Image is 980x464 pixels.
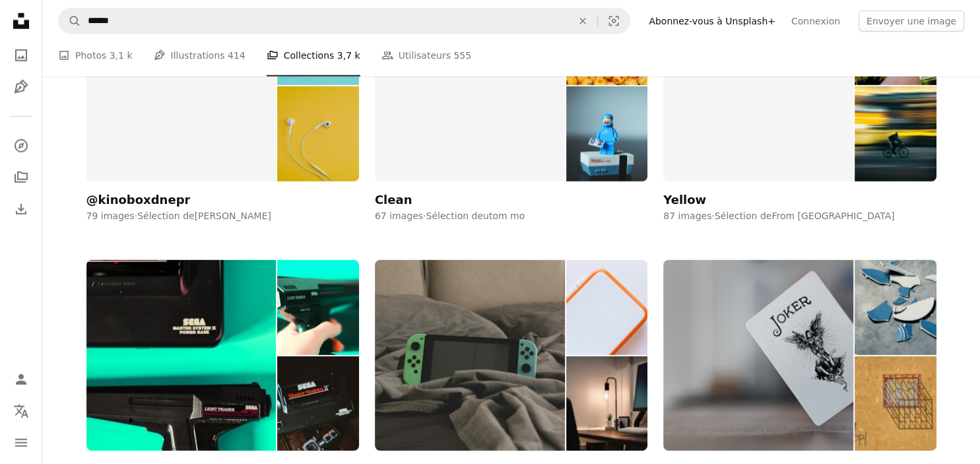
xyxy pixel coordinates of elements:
a: Historique de téléchargement [8,196,34,222]
div: Yellow [663,192,706,208]
img: photo-1533740795835-8f0320846018 [663,260,853,451]
div: @kinoboxdnepr [86,192,191,208]
img: photo-1557063673-0493e05da49f [277,86,358,182]
button: Effacer [568,9,597,34]
form: Rechercher des visuels sur tout le site [58,8,630,34]
a: Accueil — Unsplash [8,8,34,37]
div: 67 images · Sélection de utom mo [375,210,647,223]
img: photo-1506694464482-cce196bbbdcb [855,356,936,451]
button: Rechercher sur Unsplash [59,9,81,34]
img: photo-1544272871-94010c4c8f94 [277,356,358,451]
div: Clean [375,192,412,208]
a: Photos [8,42,34,69]
img: photo-1508935620299-047e0e35fbe3 [855,260,936,355]
div: 87 images · Sélection de From [GEOGRAPHIC_DATA] [663,210,936,223]
button: Menu [8,430,34,456]
a: Collections [8,164,34,191]
img: photo-1560167016-022b78a0258e [566,86,647,182]
a: Abonnez-vous à Unsplash+ [641,11,783,32]
img: photo-1549455498-56fbe510ab66 [277,260,358,355]
img: photo-1549455658-4513b53cca49 [86,260,277,451]
a: Utilisateurs 555 [381,34,472,77]
img: photo-1653820453399-c0277eae725f [566,356,647,451]
a: Photos 3,1 k [58,34,133,77]
div: 79 images · Sélection de [PERSON_NAME] [86,210,359,223]
a: Illustrations 414 [154,34,245,77]
button: Recherche de visuels [598,9,630,34]
a: Explorer [8,133,34,159]
a: Illustrations [8,74,34,100]
a: Connexion [783,11,848,32]
span: 414 [228,48,245,63]
a: Connexion / S’inscrire [8,366,34,393]
span: 3,1 k [110,48,133,63]
button: Langue [8,398,34,424]
img: photo-1659192657432-e87f929364f0 [375,260,565,451]
span: 555 [453,48,471,63]
img: photo-1571891480365-678a1d15ebbf [566,260,647,355]
button: Envoyer une image [859,11,964,32]
img: photo-1581261946248-3f8d138d74dc [855,86,936,182]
